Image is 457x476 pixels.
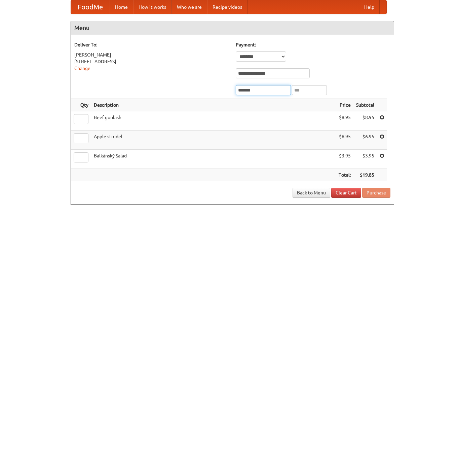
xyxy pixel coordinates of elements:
[336,169,353,181] th: Total:
[293,188,330,198] a: Back to Menu
[353,99,377,111] th: Subtotal
[331,188,361,198] a: Clear Cart
[91,111,336,131] td: Beef goulash
[74,51,229,58] div: [PERSON_NAME]
[91,99,336,111] th: Description
[353,111,377,131] td: $8.95
[336,150,353,169] td: $3.95
[353,131,377,150] td: $6.95
[110,0,133,14] a: Home
[336,131,353,150] td: $6.95
[91,150,336,169] td: Balkánský Salad
[133,0,172,14] a: How it works
[359,0,380,14] a: Help
[353,150,377,169] td: $3.95
[353,169,377,181] th: $19.85
[74,58,229,65] div: [STREET_ADDRESS]
[74,41,229,48] h5: Deliver To:
[336,99,353,111] th: Price
[74,66,90,71] a: Change
[362,188,390,198] button: Purchase
[236,41,390,48] h5: Payment:
[71,0,110,14] a: FoodMe
[172,0,207,14] a: Who we are
[91,131,336,150] td: Apple strudel
[71,99,91,111] th: Qty
[336,111,353,131] td: $8.95
[71,21,394,35] h4: Menu
[207,0,247,14] a: Recipe videos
